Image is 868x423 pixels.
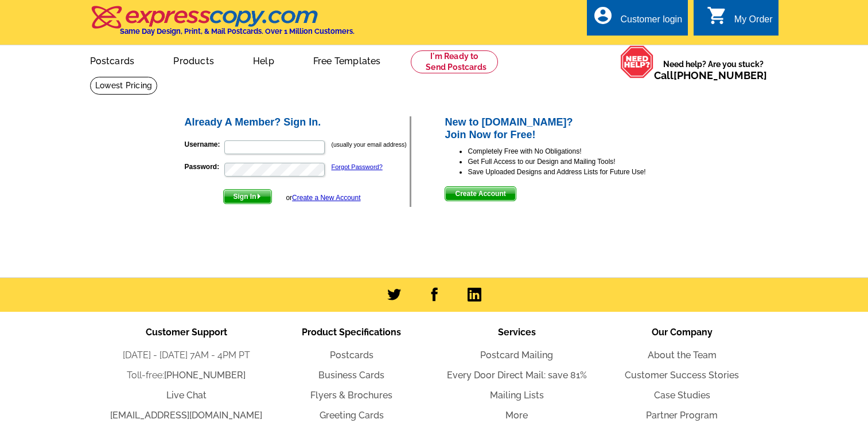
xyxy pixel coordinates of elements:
[185,162,223,172] label: Password:
[654,69,767,81] span: Call
[286,193,360,203] div: or
[593,5,613,26] i: account_circle
[310,390,392,401] a: Flyers & Brochures
[593,13,682,27] a: account_circle Customer login
[332,163,383,170] a: Forgot Password?
[707,13,773,27] a: shopping_cart My Order
[332,141,407,148] small: (usually your email address)
[734,14,773,30] div: My Order
[146,327,227,338] span: Customer Support
[72,46,153,73] a: Postcards
[646,410,718,421] a: Partner Program
[447,370,587,381] a: Every Door Direct Mail: save 81%
[654,58,773,81] span: Need help? Are you stuck?
[468,156,685,167] li: Get Full Access to our Design and Mailing Tools!
[256,194,262,199] img: button-next-arrow-white.png
[104,348,269,362] li: [DATE] - [DATE] 7AM - 4PM PT
[166,390,207,401] a: Live Chat
[707,5,727,26] i: shopping_cart
[235,46,293,73] a: Help
[625,370,739,381] a: Customer Success Stories
[302,327,401,338] span: Product Specifications
[155,46,232,73] a: Products
[318,370,384,381] a: Business Cards
[120,27,355,36] h4: Same Day Design, Print, & Mail Postcards. Over 1 Million Customers.
[468,146,685,156] li: Completely Free with No Obligations!
[292,194,360,202] a: Create a New Account
[674,69,767,81] a: [PHONE_NUMBER]
[648,350,717,361] a: About the Team
[185,116,410,129] h2: Already A Member? Sign In.
[654,390,710,401] a: Case Studies
[110,410,262,421] a: [EMAIL_ADDRESS][DOMAIN_NAME]
[652,327,713,338] span: Our Company
[445,187,515,201] span: Create Account
[223,189,272,204] button: Sign In
[620,14,682,30] div: Customer login
[224,190,271,203] span: Sign In
[104,369,269,382] li: Toll-free:
[480,350,553,361] a: Postcard Mailing
[90,14,355,36] a: Same Day Design, Print, & Mail Postcards. Over 1 Million Customers.
[445,186,516,201] button: Create Account
[505,410,528,421] a: More
[330,350,373,361] a: Postcards
[445,116,685,141] h2: New to [DOMAIN_NAME]? Join Now for Free!
[164,370,246,381] a: [PHONE_NUMBER]
[490,390,544,401] a: Mailing Lists
[320,410,384,421] a: Greeting Cards
[620,45,654,79] img: help
[295,46,399,73] a: Free Templates
[185,139,223,150] label: Username:
[468,167,685,177] li: Save Uploaded Designs and Address Lists for Future Use!
[498,327,536,338] span: Services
